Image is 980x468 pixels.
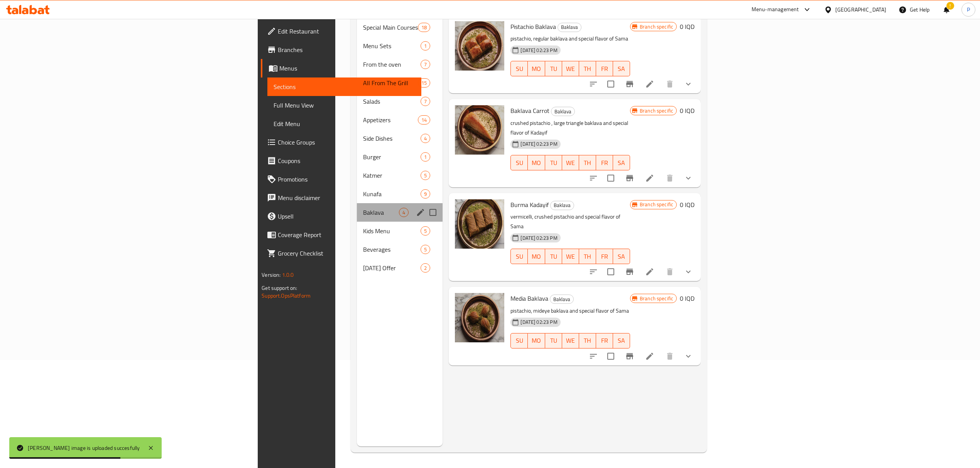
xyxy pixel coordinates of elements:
[603,76,619,92] span: Select to update
[262,291,311,301] a: Support.OpsPlatform
[582,251,593,262] span: TH
[278,175,415,184] span: Promotions
[261,152,421,170] a: Coupons
[418,116,430,124] span: 14
[278,212,415,221] span: Upsell
[517,234,560,242] span: [DATE] 02:23 PM
[357,111,443,129] div: Appetizers14
[357,148,443,166] div: Burger1
[603,348,619,364] span: Select to update
[967,5,970,14] span: P
[267,114,421,133] a: Edit Menu
[545,333,562,348] button: TU
[363,97,421,106] div: Salads
[421,264,430,272] span: 2
[363,152,421,162] div: Burger
[661,347,679,365] button: delete
[514,157,525,168] span: SU
[510,293,548,304] span: Media Baklava
[418,24,430,31] span: 18
[528,61,545,76] button: MO
[261,226,421,244] a: Coverage Report
[562,61,579,76] button: WE
[421,153,430,161] span: 1
[548,157,559,168] span: TU
[363,208,399,217] span: Baklava
[548,335,559,346] span: TU
[616,251,627,262] span: SA
[680,293,694,304] h6: 0 IQD
[421,263,430,273] div: items
[582,335,593,346] span: TH
[455,293,504,342] img: Media Baklava
[510,105,549,116] span: Baklava Carrot
[278,156,415,165] span: Coupons
[415,207,426,218] button: edit
[261,170,421,189] a: Promotions
[455,199,504,249] img: Burma Kadayif
[357,185,443,203] div: Kunafa9
[357,15,443,280] nav: Menu sections
[613,249,630,264] button: SA
[528,155,545,170] button: MO
[278,45,415,54] span: Branches
[565,157,576,168] span: WE
[531,63,542,74] span: MO
[661,75,679,93] button: delete
[616,157,627,168] span: SA
[517,47,560,54] span: [DATE] 02:23 PM
[551,107,574,116] span: Baklava
[514,251,525,262] span: SU
[562,249,579,264] button: WE
[545,155,562,170] button: TU
[579,333,596,348] button: TH
[421,41,430,51] div: items
[510,306,630,316] p: pistachio, mideye baklava and special flavor of Sama
[645,352,654,361] a: Edit menu item
[363,23,418,32] div: Special Main Courses
[261,207,421,226] a: Upsell
[510,118,630,138] p: crushed pistachio , large triangle baklava and special flavor of Kadayif
[584,347,603,365] button: sort-choices
[603,170,619,186] span: Select to update
[565,335,576,346] span: WE
[28,444,140,452] div: [PERSON_NAME] image is uploaded succesfully
[613,155,630,170] button: SA
[616,63,627,74] span: SA
[262,283,297,293] span: Get support on:
[421,98,430,105] span: 7
[357,166,443,185] div: Katmer5
[262,270,280,280] span: Version:
[363,189,421,199] span: Kunafa
[510,249,528,264] button: SU
[363,41,421,51] div: Menu Sets
[363,78,418,88] div: All From The Grill
[835,5,886,14] div: [GEOGRAPHIC_DATA]
[596,249,613,264] button: FR
[421,226,430,236] div: items
[679,169,698,187] button: show more
[261,189,421,207] a: Menu disclaimer
[637,295,676,302] span: Branch specific
[363,226,421,236] span: Kids Menu
[510,155,528,170] button: SU
[357,129,443,148] div: Side Dishes4
[274,119,415,128] span: Edit Menu
[363,60,421,69] span: From the oven
[455,105,504,155] img: Baklava Carrot
[596,333,613,348] button: FR
[637,201,676,208] span: Branch specific
[357,240,443,259] div: Beverages5
[363,171,421,180] span: Katmer
[584,75,603,93] button: sort-choices
[421,245,430,254] div: items
[550,295,573,304] span: Baklava
[363,134,421,143] span: Side Dishes
[357,259,443,277] div: [DATE] Offer2
[357,37,443,55] div: Menu Sets1
[267,77,421,96] a: Sections
[620,169,639,187] button: Branch-specific-item
[565,251,576,262] span: WE
[582,157,593,168] span: TH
